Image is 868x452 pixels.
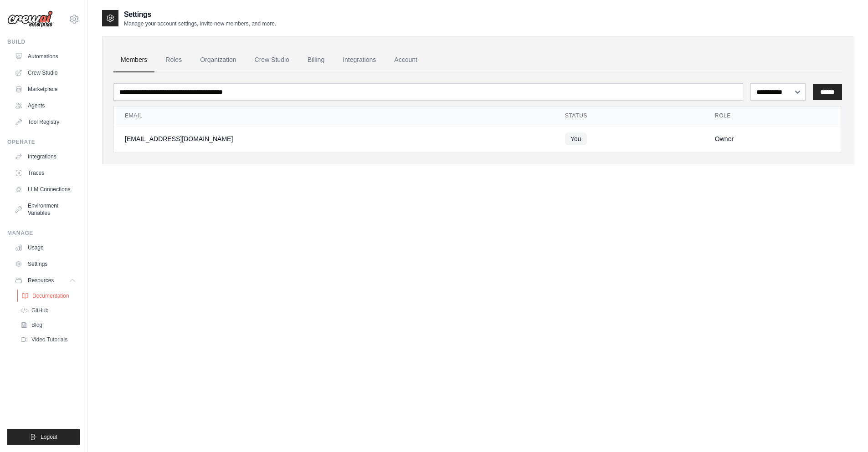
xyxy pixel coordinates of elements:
span: Blog [31,321,42,329]
div: Build [7,38,80,46]
a: Blog [16,319,80,331]
a: Environment Variables [11,198,80,220]
a: Crew Studio [11,66,80,80]
span: Documentation [32,292,69,300]
h2: Settings [124,9,276,20]
a: Documentation [17,289,81,302]
a: Video Tutorials [16,333,80,346]
th: Status [554,107,704,125]
a: GitHub [16,304,80,317]
span: Resources [28,277,54,284]
a: Billing [300,48,332,72]
div: Manage [7,229,80,237]
span: Video Tutorials [31,336,67,343]
th: Email [114,107,554,125]
a: Usage [11,240,80,255]
a: Marketplace [11,82,80,96]
a: Automations [11,49,80,64]
a: Organization [193,48,243,72]
a: Crew Studio [247,48,297,72]
button: Logout [7,429,80,445]
div: Owner [715,134,831,143]
div: Operate [7,138,80,146]
a: Settings [11,257,80,271]
a: Integrations [335,48,383,72]
th: Role [704,107,842,125]
span: Logout [41,433,57,441]
a: Tool Registry [11,115,80,129]
a: Agents [11,98,80,113]
a: Roles [158,48,189,72]
p: Manage your account settings, invite new members, and more. [124,20,276,27]
img: Logo [7,10,53,28]
a: Account [387,48,425,72]
button: Resources [11,273,80,288]
a: Members [113,48,154,72]
span: You [565,132,587,145]
span: GitHub [31,307,48,314]
a: Integrations [11,149,80,164]
a: Traces [11,166,80,180]
div: [EMAIL_ADDRESS][DOMAIN_NAME] [125,134,543,143]
a: LLM Connections [11,182,80,197]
